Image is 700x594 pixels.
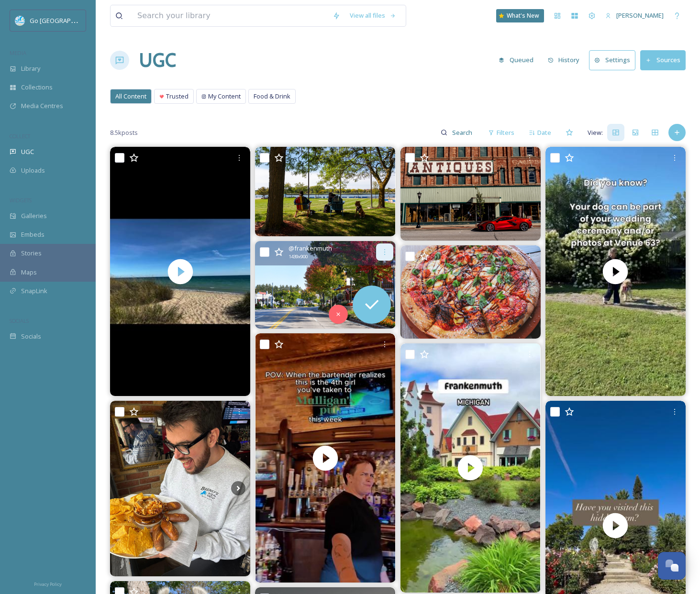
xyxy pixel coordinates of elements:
[21,286,47,296] span: SnapLink
[616,11,664,20] span: [PERSON_NAME]
[110,401,250,576] img: He’s back! A new month & a new KICK OFF QUESO 🔥 Check out richardeats_ Buffalo Chicken Queso 🔥 Sh...
[255,147,395,236] img: Afternoon in Wenonah Park. #baycitymichigan #baycitymi #greatlakesbay #downtownbaycity #michigana...
[254,92,290,101] span: Food & Drink
[110,147,250,396] img: thumbnail
[10,49,26,56] span: MEDIA
[545,147,686,396] img: thumbnail
[10,132,30,140] span: COLLECT
[588,128,603,137] span: View:
[497,128,514,137] span: Filters
[543,51,589,69] a: History
[400,343,541,593] img: thumbnail
[110,128,138,137] span: 8.5k posts
[589,50,640,70] a: Settings
[34,581,62,587] span: Privacy Policy
[400,245,541,339] img: T.Dub's balsamic swirl! #TDubs #Frankenmuth #pizzalovers #PizzaArtistry #pizzagoals #pizza #TDubs...
[21,101,63,110] span: Media Centres
[345,6,401,25] a: View all files
[133,5,328,26] input: Search your library
[494,51,543,69] a: Queued
[400,343,541,593] video: I love this little town in Michigan ~ Frankenmuth, you are beautiful ❤️💖🧡 #travels #michigan #fra...
[658,552,686,580] button: Open Chat
[447,123,478,142] input: Search
[289,253,308,260] span: 1439 x 900
[21,268,37,277] span: Maps
[496,9,544,22] a: What's New
[21,64,40,73] span: Library
[494,51,538,69] button: Queued
[537,128,551,137] span: Date
[110,147,250,396] video: Day 3 - Had to take a side trip to Port Huron and it was so worth it! Lake Huron is such a beauti...
[21,230,44,239] span: Embeds
[34,578,62,589] a: Privacy Policy
[255,333,395,583] video: #fyp #downtownbaycity #baycitymi #Michigan #bartender #serverlife #serviceindustry
[255,333,395,583] img: thumbnail
[10,197,32,204] span: WIDGETS
[166,92,189,101] span: Trusted
[545,147,686,396] video: No need to book a barn to include your furry friend. Reach out to learn more about our Wedding pa...
[30,16,100,25] span: Go [GEOGRAPHIC_DATA]
[400,147,541,240] img: Old & new on Water Street.#baycitymichigan #baycitymi #greatlakesbay #downtownbaycity #michiganaw...
[15,16,25,25] img: GoGreatLogo_MISkies_RegionalTrails%20%281%29.png
[21,211,47,220] span: Galleries
[21,332,41,341] span: Socials
[255,241,395,329] img: It's beginning to look a lot like fall in Michigan's Little Bavaria...🍂🍁🍃 Happy first day of Octo...
[21,83,53,92] span: Collections
[10,317,29,324] span: SOCIALS
[115,92,146,101] span: All Content
[289,244,332,253] span: @ frankenmuth
[589,50,635,70] button: Settings
[543,51,585,69] button: History
[21,166,45,175] span: Uploads
[21,249,42,258] span: Stories
[600,6,668,25] a: [PERSON_NAME]
[139,46,176,75] a: UGC
[21,147,34,156] span: UGC
[208,92,241,101] span: My Content
[640,50,686,70] button: Sources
